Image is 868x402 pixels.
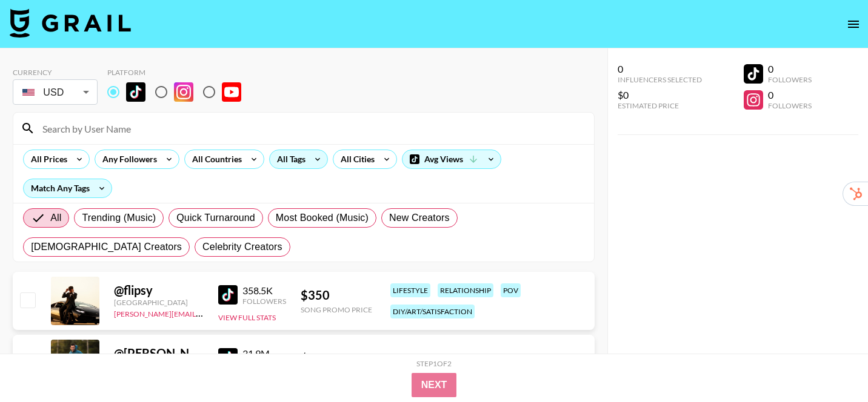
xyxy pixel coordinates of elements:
span: [DEMOGRAPHIC_DATA] Creators [31,240,182,254]
div: USD [15,82,95,103]
div: 31.9M [242,348,286,360]
div: All Cities [333,150,377,168]
span: Quick Turnaround [176,211,255,225]
img: YouTube [222,82,241,102]
div: Match Any Tags [24,179,112,197]
div: Avg Views [402,150,501,168]
span: Celebrity Creators [202,240,282,254]
div: $ 350 [301,288,372,303]
div: Platform [107,68,251,77]
div: Influencers Selected [618,75,702,84]
div: $ 7,000 [301,351,372,366]
button: Next [412,373,457,397]
div: $0 [618,89,702,101]
iframe: Drift Widget Chat Controller [807,341,853,387]
div: Step 1 of 2 [416,359,452,368]
div: 358.5K [242,285,286,297]
img: TikTok [218,285,238,305]
div: relationship [438,283,493,297]
a: [PERSON_NAME][EMAIL_ADDRESS][DOMAIN_NAME] [114,307,293,318]
div: Any Followers [95,150,159,168]
div: [GEOGRAPHIC_DATA] [114,298,204,307]
div: Followers [768,75,812,84]
div: 0 [768,89,812,101]
div: pov [501,283,521,297]
span: Most Booked (Music) [276,211,369,225]
img: TikTok [126,82,145,102]
img: TikTok [218,348,238,367]
div: Currency [13,68,98,77]
button: open drawer [841,12,866,36]
div: 0 [618,63,702,75]
div: Followers [768,101,812,110]
img: Grail Talent [10,8,131,38]
div: lifestyle [390,283,430,297]
div: diy/art/satisfaction [390,305,475,318]
span: New Creators [389,211,450,225]
div: Song Promo Price [301,305,372,314]
div: Followers [242,297,286,306]
div: @ flipsy [114,283,204,298]
div: All Countries [185,150,244,168]
div: All Tags [270,150,308,168]
input: Search by User Name [35,119,587,138]
div: @ [PERSON_NAME].[PERSON_NAME] [114,346,204,361]
span: All [50,211,61,225]
div: All Prices [24,150,70,168]
span: Trending (Music) [82,211,156,225]
button: View Full Stats [218,313,276,322]
img: Instagram [174,82,193,102]
div: Estimated Price [618,101,702,110]
div: 0 [768,63,812,75]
